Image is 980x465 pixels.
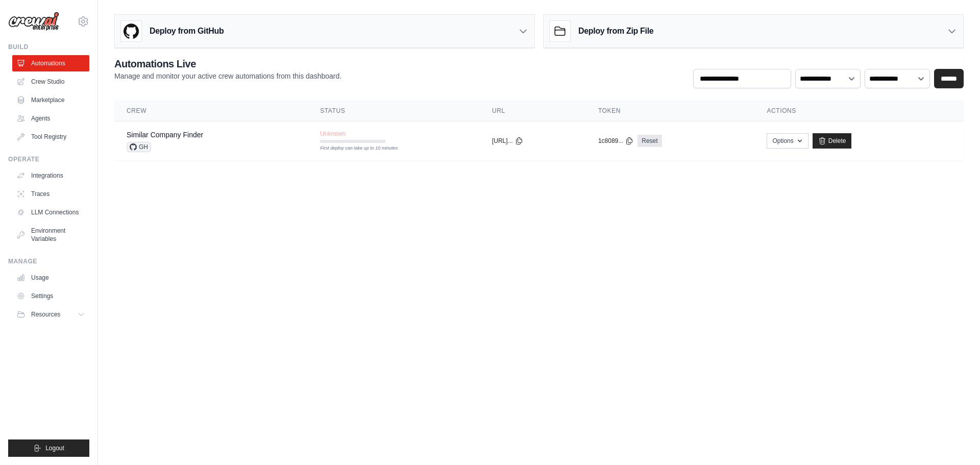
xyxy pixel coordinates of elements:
a: Environment Variables [12,223,89,247]
span: GH [127,142,151,152]
a: LLM Connections [12,204,89,221]
p: Manage and monitor your active crew automations from this dashboard. [114,71,341,81]
h3: Deploy from Zip File [578,25,653,37]
th: Actions [754,101,964,121]
button: Logout [8,439,89,457]
a: Automations [12,55,89,71]
img: Logo [8,12,59,31]
button: 1c8089... [598,137,633,145]
th: Status [308,101,480,121]
div: Manage [8,257,89,265]
th: Crew [114,101,308,121]
img: GitHub Logo [121,21,141,41]
a: Delete [813,133,852,149]
h3: Deploy from GitHub [150,25,224,37]
button: Options [767,133,808,149]
span: Resources [31,310,60,319]
a: Reset [638,135,661,147]
button: Resources [12,306,89,323]
a: Integrations [12,167,89,184]
h2: Automations Live [114,57,341,71]
div: Operate [8,155,89,163]
div: First deploy can take up to 10 minutes [320,145,385,152]
a: Traces [12,186,89,202]
a: Crew Studio [12,74,89,90]
a: Similar Company Finder [127,131,203,139]
div: Build [8,43,89,51]
th: Token [586,101,755,121]
span: Logout [45,444,64,452]
a: Marketplace [12,92,89,108]
a: Usage [12,270,89,286]
a: Settings [12,288,89,304]
a: Agents [12,110,89,127]
a: Tool Registry [12,129,89,145]
th: URL [480,101,586,121]
span: Unknown [320,130,346,138]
